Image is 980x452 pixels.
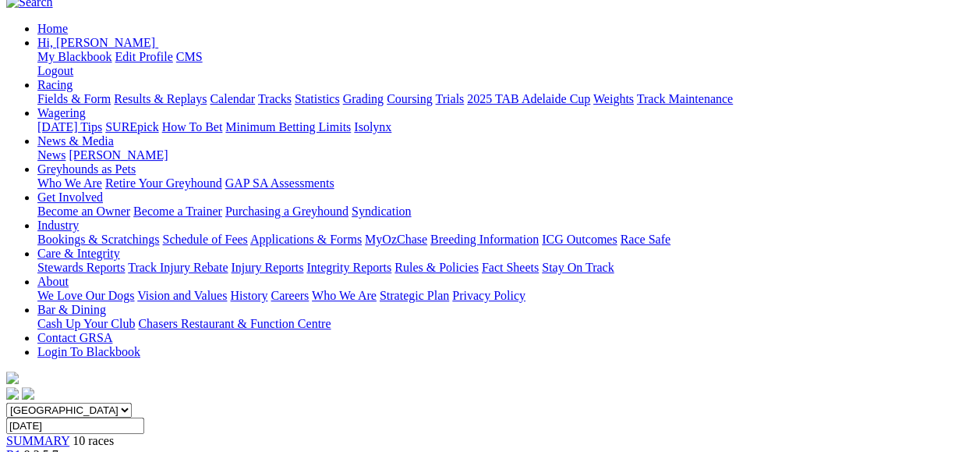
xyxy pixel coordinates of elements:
a: My Blackbook [37,50,112,63]
a: Statistics [295,92,340,105]
a: Race Safe [620,233,670,246]
a: Home [37,22,68,35]
a: Applications & Forms [250,233,362,246]
a: Integrity Reports [306,261,391,274]
a: Breeding Information [430,233,539,246]
span: 10 races [73,434,114,447]
a: Tracks [258,92,292,105]
a: Minimum Betting Limits [225,120,351,133]
span: Hi, [PERSON_NAME] [37,36,155,49]
a: Edit Profile [115,50,173,63]
div: Bar & Dining [37,317,974,331]
a: News & Media [37,134,114,148]
a: Results & Replays [114,92,207,105]
div: Wagering [37,120,974,134]
a: Grading [343,92,384,105]
a: CMS [176,50,203,63]
a: Bar & Dining [37,303,106,316]
a: Trials [435,92,464,105]
div: News & Media [37,148,974,162]
a: Greyhounds as Pets [37,162,136,176]
a: Weights [593,92,634,105]
a: Login To Blackbook [37,345,140,358]
div: Industry [37,233,974,247]
a: Schedule of Fees [162,233,247,246]
a: [PERSON_NAME] [69,148,168,162]
a: GAP SA Assessments [225,176,334,190]
a: Logout [37,64,73,77]
a: Stay On Track [542,261,614,274]
a: Chasers Restaurant & Function Centre [138,317,331,330]
a: How To Bet [162,120,223,133]
a: Industry [37,219,79,232]
a: Syndication [352,205,411,218]
a: Contact GRSA [37,331,112,344]
a: SUMMARY [6,434,69,447]
a: We Love Our Dogs [37,289,134,302]
div: Care & Integrity [37,261,974,275]
div: Hi, [PERSON_NAME] [37,50,974,78]
a: Who We Are [37,176,102,190]
a: ICG Outcomes [542,233,617,246]
a: Calendar [210,92,255,105]
a: Vision and Values [137,289,227,302]
a: Retire Your Greyhound [105,176,222,190]
a: Privacy Policy [452,289,525,302]
a: About [37,275,69,288]
img: facebook.svg [6,387,19,400]
div: Greyhounds as Pets [37,176,974,190]
div: Get Involved [37,205,974,219]
a: Cash Up Your Club [37,317,135,330]
a: Who We Are [312,289,377,302]
a: Become a Trainer [133,205,222,218]
img: twitter.svg [22,387,34,400]
a: Track Maintenance [637,92,733,105]
a: News [37,148,65,162]
a: Strategic Plan [380,289,449,302]
a: Careers [271,289,309,302]
a: Care & Integrity [37,247,120,260]
a: Become an Owner [37,205,130,218]
a: Stewards Reports [37,261,125,274]
div: Racing [37,92,974,106]
a: History [230,289,267,302]
a: Fact Sheets [482,261,539,274]
a: 2025 TAB Adelaide Cup [467,92,590,105]
a: Rules & Policies [394,261,479,274]
div: About [37,289,974,303]
a: [DATE] Tips [37,120,102,133]
a: Bookings & Scratchings [37,233,159,246]
a: MyOzChase [365,233,427,246]
a: Wagering [37,106,86,119]
a: SUREpick [105,120,158,133]
a: Isolynx [354,120,391,133]
a: Hi, [PERSON_NAME] [37,36,158,49]
a: Get Involved [37,190,103,204]
a: Fields & Form [37,92,111,105]
a: Track Injury Rebate [128,261,228,274]
img: logo-grsa-white.png [6,372,19,384]
a: Purchasing a Greyhound [225,205,348,218]
a: Injury Reports [231,261,303,274]
input: Select date [6,418,144,434]
a: Racing [37,78,73,91]
a: Coursing [387,92,433,105]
